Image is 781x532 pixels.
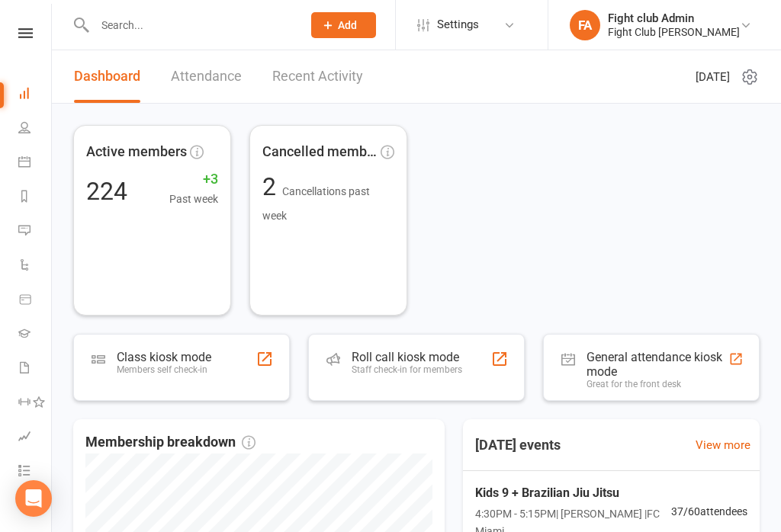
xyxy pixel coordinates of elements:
[262,185,370,222] span: Cancellations past week
[570,10,600,40] div: FA
[117,364,211,375] div: Members self check-in
[475,483,671,503] span: Kids 9 + Brazilian Jiu Jitsu
[74,50,140,103] a: Dashboard
[262,141,378,163] span: Cancelled members
[352,350,462,364] div: Roll call kiosk mode
[587,379,728,389] div: Great for the front desk
[171,50,242,103] a: Attendance
[169,168,218,191] span: +3
[671,503,747,520] span: 37 / 60 attendees
[338,19,357,31] span: Add
[90,14,291,36] input: Search...
[696,436,750,454] a: View more
[117,350,211,364] div: Class kiosk mode
[86,141,187,163] span: Active members
[85,431,256,453] span: Membership breakdown
[18,146,53,181] a: Calendar
[311,12,376,38] button: Add
[18,284,53,318] a: Product Sales
[272,50,363,103] a: Recent Activity
[18,112,53,146] a: People
[18,78,53,112] a: Dashboard
[608,25,740,39] div: Fight Club [PERSON_NAME]
[86,179,127,204] div: 224
[15,480,52,517] div: Open Intercom Messenger
[169,191,218,207] span: Past week
[463,431,573,459] h3: [DATE] events
[18,181,53,215] a: Reports
[437,8,479,42] span: Settings
[18,421,53,455] a: Assessments
[587,350,728,379] div: General attendance kiosk mode
[352,364,462,375] div: Staff check-in for members
[608,11,740,25] div: Fight club Admin
[262,172,282,201] span: 2
[696,68,730,86] span: [DATE]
